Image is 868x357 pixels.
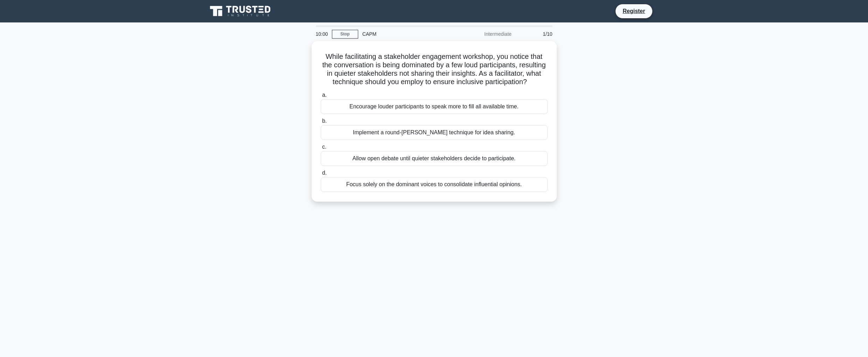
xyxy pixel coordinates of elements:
a: Stop [332,30,358,39]
span: d. [322,170,327,176]
div: Encourage louder participants to speak more to fill all available time. [321,99,548,114]
div: Allow open debate until quieter stakeholders decide to participate. [321,151,548,166]
span: c. [322,144,326,150]
div: Intermediate [454,27,516,41]
div: 1/10 [516,27,557,41]
div: Implement a round-[PERSON_NAME] technique for idea sharing. [321,125,548,140]
span: b. [322,118,327,124]
h5: While facilitating a stakeholder engagement workshop, you notice that the conversation is being d... [320,52,548,87]
div: CAPM [358,27,454,41]
div: 10:00 [312,27,332,41]
span: a. [322,92,327,98]
div: Focus solely on the dominant voices to consolidate influential opinions. [321,177,548,192]
a: Register [618,7,649,15]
